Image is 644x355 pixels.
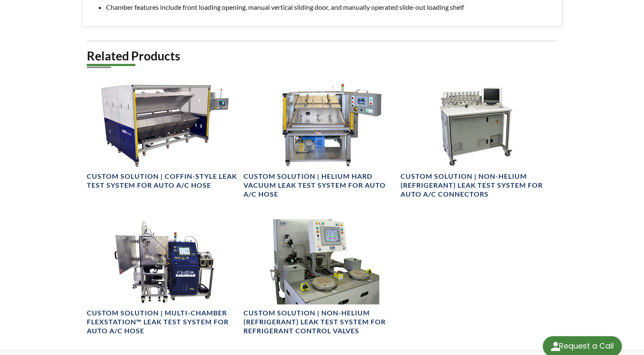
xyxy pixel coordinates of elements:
[549,340,562,353] img: round button
[87,48,557,64] h2: Related Products
[106,2,555,13] li: Chamber features include front loading opening, manual vertical sliding door, and manually operat...
[87,172,238,190] h4: Custom Solution | Coffin-Style Leak Test System for Auto A/C Hose
[243,219,395,335] a: Cart-mounted dual-chamber leak test system for refrigerant control valvesCustom Solution | Non-He...
[243,309,395,335] h4: Custom Solution | Non-Helium (Refrigerant) Leak Test System for Refrigerant Control Valves
[401,83,552,199] a: White cart-mounted desktop style leak test systemCustom Solution | Non-Helium (Refrigerant) Leak ...
[243,172,395,198] h4: Custom Solution | Helium Hard Vacuum Leak Test System for Auto A/C Hose
[401,172,552,198] h4: Custom Solution | Non-Helium (Refrigerant) Leak Test System for Auto A/C Connectors
[87,219,238,335] a: FLEX Station System front viewCustom Solution | Multi-Chamber FLEXSTATION™ Leak Test System for A...
[243,83,395,199] a: Leak test system for refrigeration hose assemblies, front viewCustom Solution | Helium Hard Vacuu...
[87,83,238,190] a: Front View of Coffin-Style Leak Test System for Auto/AC HoseCustom Solution | Coffin-Style Leak T...
[87,309,238,335] h4: Custom Solution | Multi-Chamber FLEXSTATION™ Leak Test System for Auto A/C Hose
